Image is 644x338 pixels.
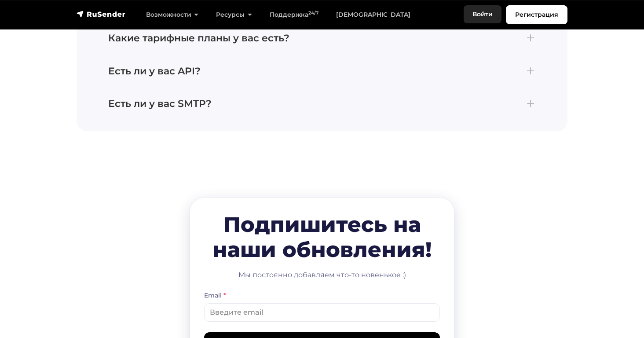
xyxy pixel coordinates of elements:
[506,5,567,24] a: Регистрация
[204,291,440,300] div: Email
[108,98,536,110] h4: Есть ли у вас SMTP?
[207,6,260,24] a: Ресурсы
[108,66,536,77] h4: Есть ли у вас API?
[327,6,419,24] a: [DEMOGRAPHIC_DATA]
[464,5,501,23] a: Войти
[204,212,440,263] h2: Подпишитесь на наши обновления!
[261,6,327,24] a: Поддержка24/7
[77,10,126,18] img: RuSender
[108,33,536,44] h4: Какие тарифные планы у вас есть?
[308,10,318,16] sup: 24/7
[204,270,440,280] div: Мы постоянно добавляем что-то новенькое :)
[204,303,440,322] input: Введите email
[137,6,207,24] a: Возможности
